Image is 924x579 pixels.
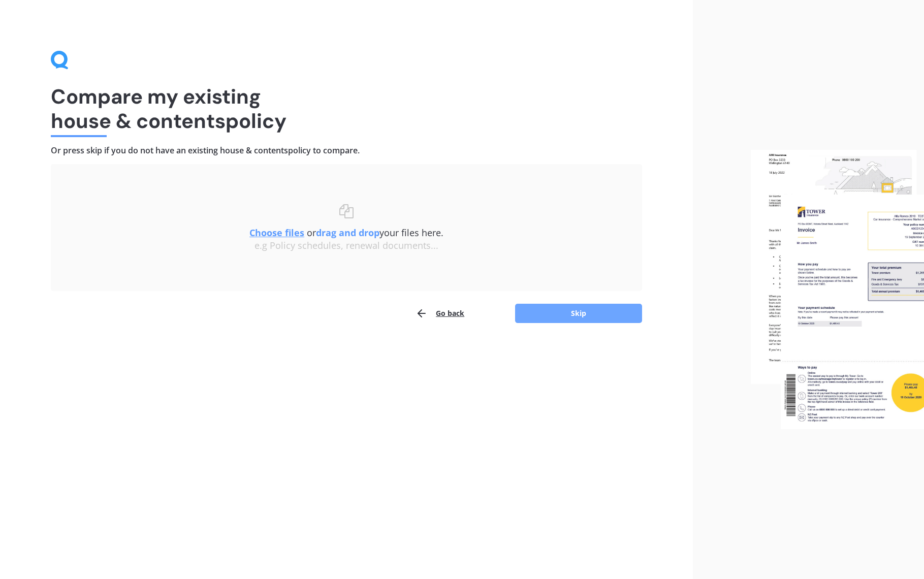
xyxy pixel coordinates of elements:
h1: Compare my existing house & contents policy [51,84,642,133]
b: drag and drop [316,227,379,239]
button: Skip [515,304,642,323]
button: Go back [416,303,464,324]
u: Choose files [249,227,304,239]
h4: Or press skip if you do not have an existing house & contents policy to compare. [51,145,642,156]
div: e.g Policy schedules, renewal documents... [71,240,622,251]
img: files.webp [751,150,924,429]
span: or your files here. [249,227,443,239]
